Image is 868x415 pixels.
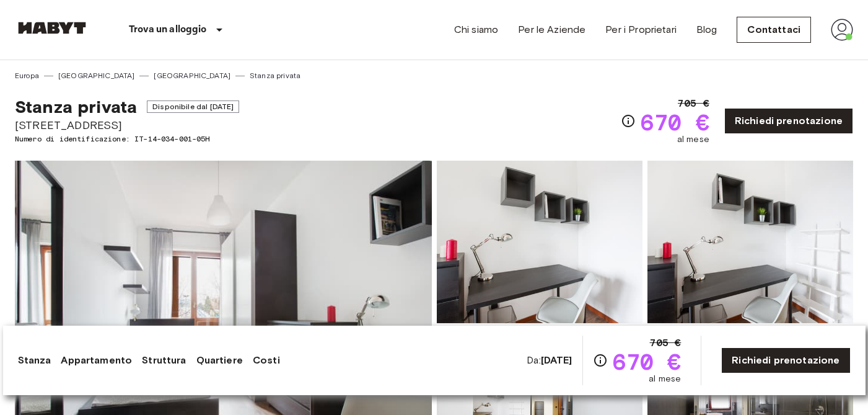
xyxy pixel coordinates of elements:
[15,70,39,81] a: Europa
[253,353,280,368] a: Costi
[650,336,682,350] span: 705 €
[647,161,853,323] img: Picture of unit IT-14-034-001-05H
[831,19,853,41] img: avatar
[641,111,709,133] span: 670 €
[196,353,243,368] a: Quartiere
[437,161,642,323] img: Picture of unit IT-14-034-001-05H
[721,347,850,373] a: Richiedi prenotazione
[527,354,572,367] span: Da:
[147,100,239,113] span: Disponibile dal [DATE]
[129,22,207,37] p: Trova un alloggio
[605,22,677,37] a: Per i Proprietari
[541,354,572,366] b: [DATE]
[518,22,585,37] a: Per le Aziende
[18,353,51,368] a: Stanza
[250,70,300,81] a: Stanza privata
[15,22,89,34] img: Habyt
[696,22,717,37] a: Blog
[649,373,681,385] span: al mese
[724,108,853,134] a: Richiedi prenotazione
[15,117,239,133] span: [STREET_ADDRESS]
[678,96,709,111] span: 705 €
[154,70,230,81] a: [GEOGRAPHIC_DATA]
[593,353,608,368] svg: Verifica i dettagli delle spese nella sezione 'Riassunto dei Costi'. Si prega di notare che gli s...
[737,17,811,43] a: Contattaci
[621,114,636,128] svg: Verifica i dettagli delle spese nella sezione 'Riassunto dei Costi'. Si prega di notare che gli s...
[61,353,132,368] a: Appartamento
[677,133,709,146] span: al mese
[15,133,239,145] span: Numero di identificazione: IT-14-034-001-05H
[58,70,135,81] a: [GEOGRAPHIC_DATA]
[15,96,137,117] span: Stanza privata
[142,353,186,368] a: Struttura
[613,350,682,373] span: 670 €
[454,22,498,37] a: Chi siamo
